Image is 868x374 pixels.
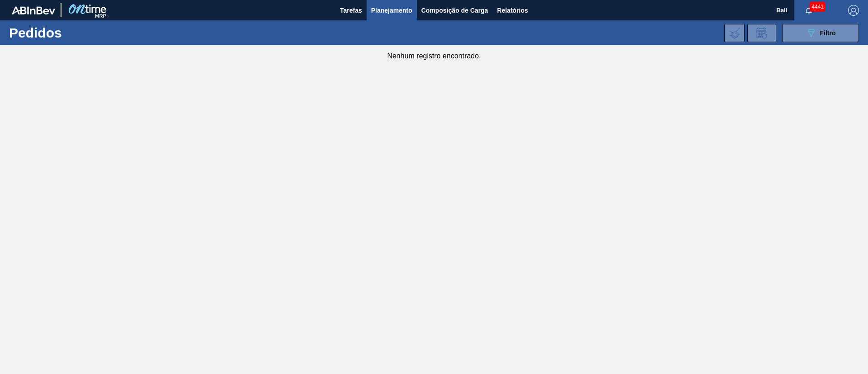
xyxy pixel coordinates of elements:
button: Notificações [794,4,823,17]
div: Importar Negociações dos Pedidos [724,24,745,42]
div: Solicitação de Revisão de Pedidos [747,24,776,42]
span: Tarefas [340,5,362,16]
h1: Pedidos [9,28,144,38]
span: Composição de Carga [421,5,488,16]
img: TNhmsLtSVTkK8tSr43FrP2fwEKptu5GPRR3wAAAABJRU5ErkJggg== [12,6,55,14]
span: Planejamento [371,5,412,16]
button: Filtro [782,24,859,42]
span: Relatórios [497,5,528,16]
span: 4441 [810,2,826,12]
span: Filtro [820,29,836,37]
img: Logout [848,5,859,16]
